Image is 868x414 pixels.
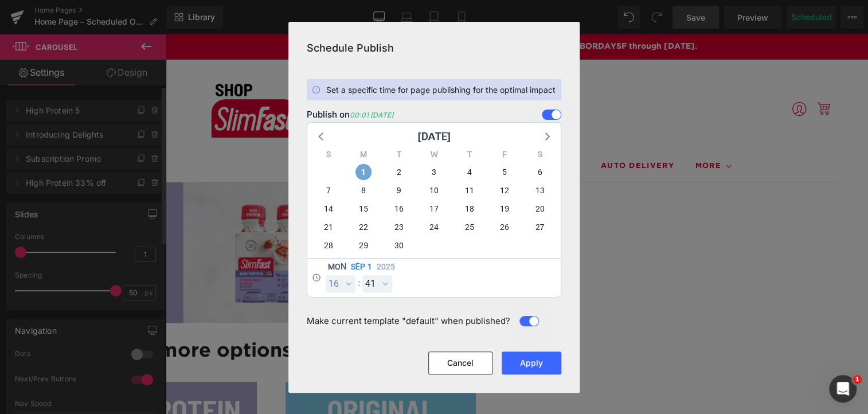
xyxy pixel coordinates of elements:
div: [DATE] [418,128,451,144]
span: Friday, September 5, 2025 [496,164,513,180]
span: Thursday, September 4, 2025 [461,164,477,180]
div: F [487,148,522,163]
span: Monday, September 22, 2025 [355,219,372,235]
span: Thursday, September 18, 2025 [461,201,477,217]
span: Mon [328,261,346,273]
span: Sunday, September 7, 2025 [320,182,337,198]
span: Tuesday, September 16, 2025 [391,201,407,217]
div: S [522,148,557,163]
span: Sweet Savings: [DATE] Sale: Save 15% Sitewide w/ code LABORDAYSF through [DATE]. [171,7,531,18]
div: W [416,148,451,163]
div: T [452,148,487,163]
span: Wednesday, September 24, 2025 [426,219,442,235]
span: Sunday, September 21, 2025 [320,219,337,235]
span: 2025 [377,261,395,273]
span: Wednesday, September 17, 2025 [426,201,442,217]
h3: Publish on [307,110,393,120]
button: Cancel [428,351,492,374]
span: 1 [367,261,372,273]
iframe: Intercom live chat [829,375,857,403]
span: Monday, September 8, 2025 [355,182,372,198]
a: Auto Delivery [435,122,509,142]
span: Saturday, September 20, 2025 [531,201,548,217]
span: Friday, September 12, 2025 [496,182,513,198]
img: shopping cart [650,67,666,82]
span: Sunday, September 14, 2025 [320,201,337,217]
span: Tuesday, September 30, 2025 [391,237,407,253]
span: Thursday, September 11, 2025 [461,182,477,198]
h3: Schedule Publish [307,40,561,56]
button: Search [294,60,306,72]
span: Sunday, September 28, 2025 [320,237,337,253]
a: Shakes [136,122,182,142]
span: 1 [853,375,862,384]
span: Friday, September 26, 2025 [496,219,513,235]
span: Tuesday, September 9, 2025 [391,182,407,198]
a: More [530,122,566,142]
span: Tuesday, September 23, 2025 [391,219,407,235]
span: Saturday, September 6, 2025 [531,164,548,180]
nav: Main navigation [32,116,670,147]
span: Wednesday, September 10, 2025 [426,182,442,198]
h2: Set a specific time for page publishing for the optimal impact [326,85,556,95]
span: Monday, September 29, 2025 [355,237,372,253]
h3: Make current template "default" when published? [307,316,510,326]
span: Tuesday, September 2, 2025 [391,164,407,180]
button: Apply [502,351,561,374]
div: S [311,148,346,163]
input: Search [294,54,409,79]
span: : [358,278,360,290]
span: Monday, September 15, 2025 [355,201,372,217]
div: M [346,148,381,163]
span: Monday, September 1, 2025 [355,164,372,180]
a: Bundles & Kits [271,122,345,142]
span: Sep [351,261,365,273]
span: Thursday, September 25, 2025 [461,219,477,235]
a: Lifestyle [366,122,414,142]
span: Wednesday, September 3, 2025 [426,164,442,180]
a: Snacks [204,122,250,142]
img: Slimfast Shop homepage [32,37,147,112]
span: Saturday, September 13, 2025 [531,182,548,198]
div: T [381,148,416,163]
span: Friday, September 19, 2025 [496,201,513,217]
span: Saturday, September 27, 2025 [531,219,548,235]
em: 00:01 [DATE] [350,111,393,119]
